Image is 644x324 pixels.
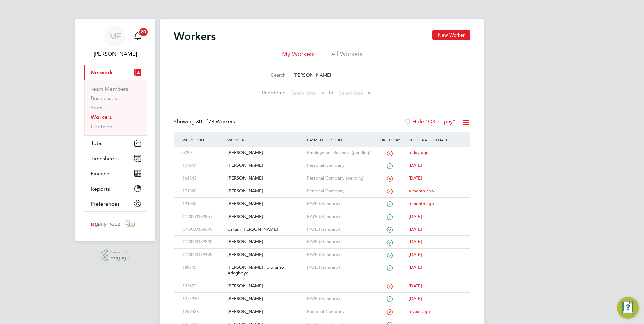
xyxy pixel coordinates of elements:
[84,26,147,58] a: ME[PERSON_NAME]
[181,223,226,236] div: CN0000189670
[432,30,470,40] button: New Worker
[409,226,422,232] span: [DATE]
[109,32,122,41] span: ME
[91,86,128,92] a: Team Members
[305,223,373,236] div: PAYE (Standard)
[404,118,455,125] label: Hide "OK to pay"
[305,147,373,159] div: Employment Business (pending)
[409,162,422,168] span: [DATE]
[290,69,389,82] input: Name, email or phone number
[174,118,236,125] div: Showing
[181,198,226,210] div: 191026
[226,261,305,280] div: [PERSON_NAME] Folurunso Adegboye
[84,181,147,196] button: Reports
[226,280,305,292] div: [PERSON_NAME]
[110,249,129,255] span: Powered by
[91,95,117,101] a: Businesses
[181,305,463,311] a: 1269433[PERSON_NAME]Personal Companya year ago
[91,104,102,111] a: Sites
[305,172,373,185] div: Personal Company (pending)
[181,132,226,148] div: Worker ID
[181,305,226,318] div: 1269433
[181,249,226,261] div: CN0000189495
[181,159,463,165] a: 177647[PERSON_NAME]Personal Company[DATE]
[305,210,373,223] div: PAYE (Standard)
[305,159,373,172] div: Personal Company
[255,72,286,78] label: Search
[84,136,147,151] button: Jobs
[305,249,373,261] div: PAYE (Standard)
[255,90,286,96] label: Registered
[409,309,430,314] span: a year ago
[226,236,305,248] div: [PERSON_NAME]
[181,197,463,203] a: 191026[PERSON_NAME]PAYE (Standard)a month ago
[91,140,102,147] span: Jobs
[181,261,463,267] a: 188145[PERSON_NAME] Folurunso AdegboyePAYE (Standard)[DATE]
[181,172,226,185] div: 164343
[409,188,434,194] span: a month ago
[305,132,373,148] div: Payment Option
[89,218,142,229] img: ganymedesolutions-logo-retina.png
[305,198,373,210] div: PAYE (Standard)
[181,280,463,285] a: 133672[PERSON_NAME]-[DATE]
[181,248,463,254] a: CN0000189495[PERSON_NAME]PAYE (Standard)[DATE]
[305,280,373,292] div: -
[339,90,363,96] span: Select date
[196,118,208,125] span: 30 of
[226,185,305,197] div: [PERSON_NAME]
[181,210,226,223] div: CN0000189857
[91,155,119,162] span: Timesheets
[407,132,463,148] div: Registration Date
[305,305,373,318] div: Personal Company
[409,201,434,206] span: a month ago
[181,185,226,197] div: 191320
[181,236,226,248] div: CN0000189242
[226,223,305,236] div: Callum [PERSON_NAME]
[331,50,362,62] li: All Workers
[305,185,373,197] div: Personal Company
[226,159,305,172] div: [PERSON_NAME]
[305,236,373,248] div: PAYE (Standard)
[181,261,226,274] div: 188145
[91,69,113,76] span: Network
[84,50,147,58] span: Mia Eckersley
[409,252,422,257] span: [DATE]
[226,293,305,305] div: [PERSON_NAME]
[181,223,463,229] a: CN0000189670Callum [PERSON_NAME]PAYE (Standard)[DATE]
[617,297,639,319] button: Engage Resource Center
[409,239,422,245] span: [DATE]
[84,151,147,166] button: Timesheets
[139,28,148,36] span: 20
[181,280,226,292] div: 133672
[181,159,226,172] div: 177647
[181,235,463,241] a: CN0000189242[PERSON_NAME]PAYE (Standard)[DATE]
[91,201,120,207] span: Preferences
[181,172,463,177] a: 164343[PERSON_NAME]Personal Company (pending)[DATE]
[291,90,316,96] span: Select date
[181,318,463,324] a: 1267341[PERSON_NAME]Sterling (Cis) Limiteda year ago
[91,186,110,192] span: Reports
[110,255,129,261] span: Engage
[409,150,429,155] span: a day ago
[91,123,112,130] a: Contacts
[181,293,226,305] div: 1277940
[181,147,226,159] div: 0790
[226,305,305,318] div: [PERSON_NAME]
[84,218,147,229] a: Go to home page
[409,175,422,181] span: [DATE]
[226,172,305,185] div: [PERSON_NAME]
[409,264,422,270] span: [DATE]
[282,50,315,62] li: My Workers
[75,19,155,241] nav: Main navigation
[84,80,147,135] div: Network
[181,210,463,216] a: CN0000189857[PERSON_NAME]PAYE (Standard)[DATE]
[174,30,216,43] h2: Workers
[131,26,144,47] a: 20
[181,146,463,152] a: 0790[PERSON_NAME]Employment Business (pending)a day ago
[226,132,305,148] div: Worker
[84,196,147,211] button: Preferences
[409,214,422,219] span: [DATE]
[91,170,109,177] span: Finance
[305,261,373,274] div: PAYE (Standard)
[196,118,235,125] span: 78 Workers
